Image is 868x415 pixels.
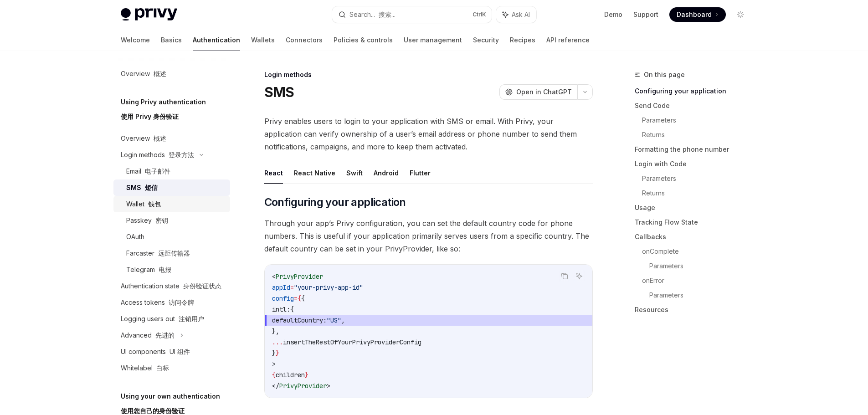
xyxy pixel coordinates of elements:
[276,371,305,379] span: children
[113,261,230,278] a: Telegram 电报
[290,283,294,292] span: =
[113,229,230,245] a: OAuth
[410,162,431,184] button: Flutter
[148,200,161,208] font: 钱包
[496,6,536,23] button: Ask AI
[635,302,755,317] a: Resources
[158,249,190,257] font: 远距传输器
[113,196,230,212] a: Wallet 钱包
[169,348,190,355] font: UI 组件
[121,68,166,79] div: Overview
[635,215,755,230] a: Tracking Flow State
[642,113,755,128] a: Parameters
[272,382,279,390] span: </
[346,162,363,184] button: Swift
[155,331,175,339] font: 先进的
[305,371,308,379] span: }
[154,134,166,142] font: 概述
[155,216,168,224] font: 密钥
[473,29,499,51] a: Security
[113,130,230,147] a: Overview 概述
[516,87,572,97] span: Open in ChatGPT
[327,316,341,324] span: "US"
[121,297,194,308] div: Access tokens
[156,364,169,372] font: 白标
[126,248,190,259] div: Farcaster
[264,84,294,100] h1: SMS
[121,8,177,21] img: light logo
[272,294,294,302] span: config
[642,186,755,200] a: Returns
[126,264,171,275] div: Telegram
[193,29,240,51] a: Authentication
[121,29,150,51] a: Welcome
[272,349,276,357] span: }
[286,29,323,51] a: Connectors
[169,151,194,159] font: 登录方法
[332,6,492,23] button: Search... 搜索...CtrlK
[264,195,406,210] span: Configuring your application
[635,84,755,98] a: Configuring your application
[126,215,168,226] div: Passkey
[113,163,230,179] a: Email 电子邮件
[113,343,230,360] a: UI components UI 组件
[642,273,755,288] a: onError
[121,97,206,126] h5: Using Privy authentication
[113,66,230,82] a: Overview 概述
[301,294,305,302] span: {
[126,182,158,193] div: SMS
[677,10,712,19] span: Dashboard
[298,294,301,302] span: {
[113,311,230,327] a: Logging users out 注销用户
[126,199,161,210] div: Wallet
[349,9,395,20] div: Search...
[635,230,755,244] a: Callbacks
[113,294,230,311] a: Access tokens 访问令牌
[499,84,577,100] button: Open in ChatGPT
[635,157,755,171] a: Login with Code
[272,283,290,292] span: appId
[546,29,590,51] a: API reference
[264,70,593,79] div: Login methods
[264,115,593,153] span: Privy enables users to login to your application with SMS or email. With Privy, your application ...
[113,179,230,196] a: SMS 短信
[669,7,726,22] a: Dashboard
[294,283,363,292] span: "your-privy-app-id"
[559,270,570,282] button: Copy the contents from the code block
[272,272,276,281] span: <
[294,294,298,302] span: =
[251,29,275,51] a: Wallets
[154,70,166,77] font: 概述
[327,382,330,390] span: >
[272,371,276,379] span: {
[145,167,170,175] font: 电子邮件
[121,149,194,160] div: Login methods
[113,212,230,229] a: Passkey 密钥
[473,11,486,18] span: Ctrl K
[334,29,393,51] a: Policies & controls
[121,363,169,374] div: Whitelabel
[404,29,462,51] a: User management
[635,142,755,157] a: Formatting the phone number
[510,29,535,51] a: Recipes
[272,327,279,335] span: },
[635,200,755,215] a: Usage
[290,305,294,313] span: {
[573,270,585,282] button: Ask AI
[126,166,170,177] div: Email
[294,162,335,184] button: React Native
[604,10,622,19] a: Demo
[512,10,530,19] span: Ask AI
[642,171,755,186] a: Parameters
[121,407,185,415] font: 使用您自己的身份验证
[272,338,283,346] span: ...
[272,305,290,313] span: intl:
[121,346,190,357] div: UI components
[633,10,658,19] a: Support
[113,245,230,261] a: Farcaster 远距传输器
[161,29,182,51] a: Basics
[121,281,221,292] div: Authentication state
[283,338,421,346] span: insertTheRestOfYourPrivyProviderConfig
[169,298,194,306] font: 访问令牌
[121,330,175,341] div: Advanced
